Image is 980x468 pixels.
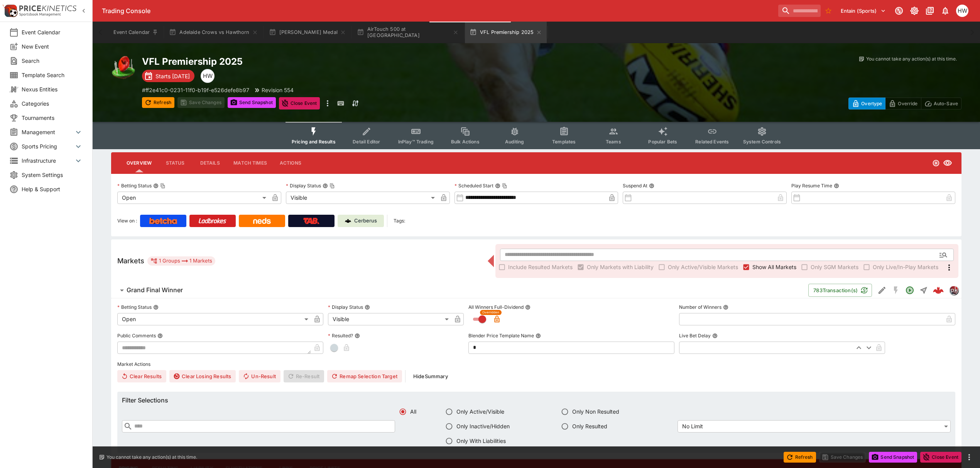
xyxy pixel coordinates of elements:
h6: Grand Final Winner [127,286,183,294]
div: 689d333c-7a17-4bc3-bb2c-6e6f12467e58 [933,285,944,296]
button: Copy To Clipboard [329,183,335,189]
p: Override [898,99,917,108]
button: No Bookmarks [822,5,835,17]
div: Trading Console [102,7,775,15]
button: 783Transaction(s) [808,284,872,297]
span: System Settings [22,171,83,179]
button: Edit Detail [875,283,889,297]
span: Tournaments [22,114,83,122]
button: Close Event [920,452,961,463]
span: Management [22,128,74,136]
span: Help & Support [22,185,83,193]
button: All Winners Full-Dividend [525,305,531,310]
button: Public Comments [157,333,163,338]
button: Auto-Save [921,98,961,109]
button: Refresh [142,97,174,108]
button: Harrison Walker [954,2,971,19]
p: You cannot take any action(s) at this time. [106,454,197,461]
h5: Markets [117,256,144,265]
p: Display Status [286,182,321,189]
img: australian_rules.png [111,56,136,80]
button: Blender Price Template Name [536,333,541,338]
button: Straight [917,283,931,297]
span: Only Markets with Liability [587,263,654,271]
button: Send Snapshot [228,97,276,108]
button: SGM Disabled [889,283,903,297]
button: VFL Premiership 2025 [465,22,547,43]
button: Copy To Clipboard [160,183,166,189]
img: Ladbrokes [198,218,226,224]
div: No Limit [678,420,951,433]
span: Only Non Resulted [572,407,619,416]
p: Copy To Clipboard [142,86,249,94]
span: Nexus Entities [22,85,83,93]
img: Sportsbook Management [19,13,61,16]
button: Overtype [848,98,885,109]
div: 1 Groups 1 Markets [150,256,212,266]
button: Grand Final Winner [111,283,808,298]
button: Match Times [227,154,273,172]
button: Toggle light/dark mode [907,4,921,18]
span: Template Search [22,71,83,79]
p: Number of Winners [679,304,721,310]
img: Betcha [149,218,177,224]
p: Cerberus [354,217,377,225]
div: Visible [286,192,438,204]
button: Copy To Clipboard [502,183,507,189]
span: Only With Liabilities [456,437,506,445]
button: Live Bet Delay [712,333,718,338]
span: Only Live/In-Play Markets [873,263,938,271]
p: All Winners Full-Dividend [468,304,524,310]
span: System Controls [743,139,781,145]
button: Override [885,98,921,109]
button: Details [193,154,227,172]
button: Event Calendar [109,22,163,43]
label: Tags: [394,215,405,227]
img: pricekinetics [950,286,958,295]
span: Infrastructure [22,157,74,165]
button: Display Status [365,305,370,310]
h2: Copy To Clipboard [142,56,552,67]
button: Resulted? [355,333,360,338]
svg: More [945,263,954,272]
div: Harry Walker [201,69,215,83]
div: pricekinetics [949,286,958,295]
span: Re-Result [284,370,324,382]
input: search [778,5,821,17]
button: Select Tenant [836,5,890,17]
p: Public Comments [117,332,156,339]
p: Auto-Save [934,99,958,108]
span: Popular Bets [648,139,677,145]
button: AirTouch 500 at [GEOGRAPHIC_DATA] [352,22,463,43]
button: Close Event [279,97,320,109]
p: Scheduled Start [455,182,493,189]
button: Betting StatusCopy To Clipboard [153,183,159,189]
span: Pricing and Results [292,139,336,145]
p: You cannot take any action(s) at this time. [866,56,957,62]
span: Auditing [505,139,524,145]
span: Include Resulted Markets [508,263,573,271]
div: Harrison Walker [956,5,968,17]
div: Visible [328,313,451,325]
button: HideSummary [409,370,453,382]
p: Overtype [861,99,882,108]
span: Only Resulted [572,422,607,430]
button: Notifications [938,4,952,18]
span: InPlay™ Trading [398,139,434,145]
div: Event type filters [286,122,787,149]
span: All [410,407,416,416]
button: Remap Selection Target [327,370,402,382]
a: Cerberus [338,215,384,227]
img: TabNZ [303,218,319,224]
button: Connected to PK [892,4,906,18]
span: New Event [22,42,83,51]
img: Neds [253,218,270,224]
button: Overview [120,154,158,172]
p: Revision 554 [262,86,294,94]
span: Only Active/Visible [456,407,504,416]
h6: Filter Selections [122,396,951,404]
button: Refresh [784,452,816,463]
svg: Open [932,159,940,167]
div: Start From [848,98,961,109]
p: Display Status [328,304,363,310]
